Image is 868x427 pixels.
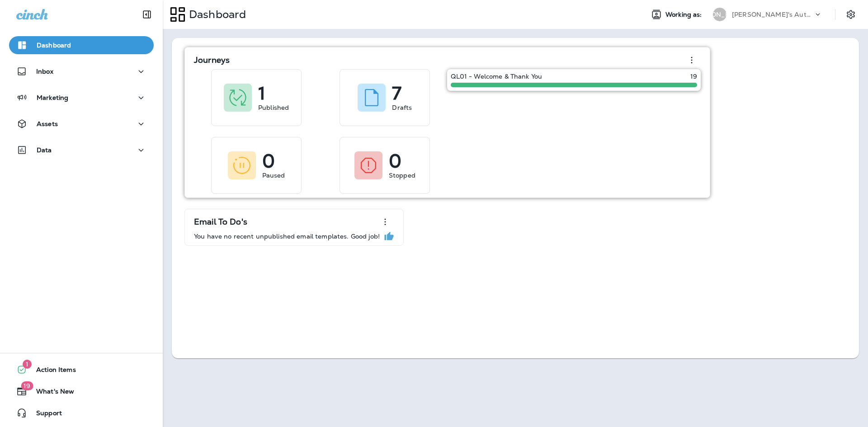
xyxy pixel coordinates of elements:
[21,381,33,390] span: 19
[9,361,154,379] button: 1Action Items
[258,103,289,112] p: Published
[665,11,704,19] span: Working as:
[262,171,285,180] p: Paused
[37,120,58,127] p: Assets
[37,94,68,101] p: Marketing
[134,5,160,23] button: Collapse Sidebar
[9,404,154,422] button: Support
[27,409,62,420] span: Support
[27,366,76,377] span: Action Items
[9,382,154,400] button: 19What's New
[37,42,71,49] p: Dashboard
[732,11,813,18] p: [PERSON_NAME]'s Auto & Tire
[713,8,726,21] div: [PERSON_NAME]
[9,62,154,80] button: Inbox
[9,115,154,133] button: Assets
[36,68,53,75] p: Inbox
[843,6,859,23] button: Settings
[185,8,246,21] p: Dashboard
[27,388,74,399] span: What's New
[9,36,154,54] button: Dashboard
[194,217,247,226] p: Email To Do's
[389,171,415,180] p: Stopped
[23,360,32,369] span: 1
[194,56,230,65] p: Journeys
[258,89,265,98] p: 1
[451,73,542,80] p: QL01 - Welcome & Thank You
[392,89,401,98] p: 7
[9,89,154,107] button: Marketing
[37,146,52,154] p: Data
[690,73,697,80] p: 19
[389,156,401,165] p: 0
[262,156,275,165] p: 0
[392,103,412,112] p: Drafts
[9,141,154,159] button: Data
[194,233,380,240] p: You have no recent unpublished email templates. Good job!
